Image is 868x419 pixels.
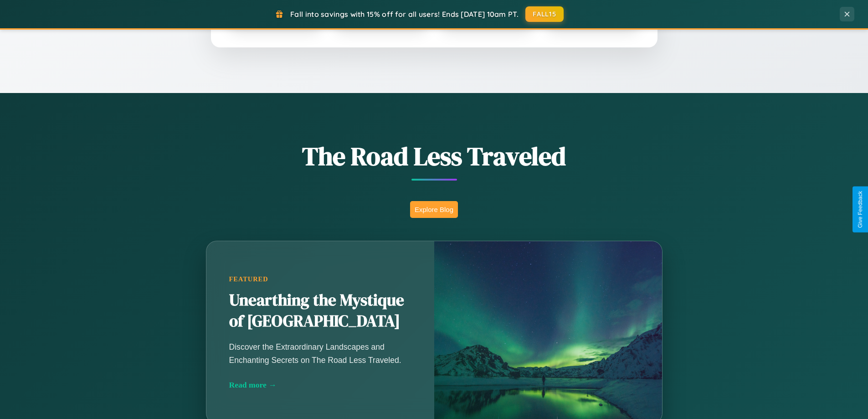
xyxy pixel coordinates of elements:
button: FALL15 [525,6,564,22]
h2: Unearthing the Mystique of [GEOGRAPHIC_DATA] [229,290,411,332]
div: Featured [229,275,411,283]
button: Explore Blog [410,201,458,218]
h1: The Road Less Traveled [161,139,708,174]
span: Fall into savings with 15% off for all users! Ends [DATE] 10am PT. [290,10,519,19]
p: Discover the Extraordinary Landscapes and Enchanting Secrets on The Road Less Traveled. [229,341,411,366]
div: Give Feedback [857,191,863,228]
div: Read more → [229,380,411,390]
